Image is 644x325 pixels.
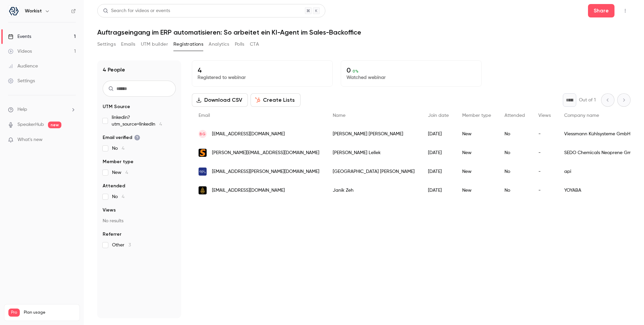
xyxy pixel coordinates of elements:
[504,113,525,118] span: Attended
[421,162,455,181] div: [DATE]
[462,113,491,118] span: Member type
[455,181,498,200] div: New
[103,183,125,189] span: Attended
[112,169,128,176] span: New
[68,137,76,143] iframe: Noticeable Trigger
[199,149,207,157] img: sedochemicals.de
[498,125,532,143] div: No
[588,4,614,17] button: Share
[346,66,476,74] p: 0
[333,113,345,118] span: Name
[532,125,557,143] div: -
[103,158,133,165] span: Member type
[326,181,421,200] div: Janik Zeh
[125,170,128,175] span: 4
[428,113,449,118] span: Join date
[455,143,498,162] div: New
[128,243,131,247] span: 3
[200,131,206,137] span: BG
[97,28,631,36] h1: Auftragseingang im ERP automatisieren: So arbeitet ein KI-Agent im Sales-Backoffice
[122,194,124,199] span: 4
[103,231,121,238] span: Referrer
[8,309,20,317] span: Pro
[103,66,125,74] h1: 4 People
[8,106,76,113] li: help-dropdown-opener
[421,181,455,200] div: [DATE]
[17,121,44,128] a: SpeakerHub
[564,113,599,118] span: Company name
[250,39,259,50] button: CTA
[103,103,130,110] span: UTM Source
[8,63,38,69] div: Audience
[103,134,140,141] span: Email verified
[235,39,245,50] button: Polls
[141,39,168,50] button: UTM builder
[97,39,116,50] button: Settings
[112,193,124,200] span: No
[112,145,124,152] span: No
[199,113,210,118] span: Email
[192,93,248,107] button: Download CSV
[17,136,43,143] span: What's new
[8,6,19,16] img: Workist
[498,181,532,200] div: No
[212,187,285,194] span: [EMAIL_ADDRESS][DOMAIN_NAME]
[159,122,162,127] span: 4
[212,149,319,156] span: [PERSON_NAME][EMAIL_ADDRESS][DOMAIN_NAME]
[353,69,359,74] span: 0 %
[103,218,176,224] p: No results
[198,74,327,81] p: Registered to webinar
[532,143,557,162] div: -
[17,106,27,113] span: Help
[198,66,327,74] p: 4
[421,143,455,162] div: [DATE]
[326,125,421,143] div: [PERSON_NAME] [PERSON_NAME]
[455,125,498,143] div: New
[209,39,229,50] button: Analytics
[326,162,421,181] div: [GEOGRAPHIC_DATA] [PERSON_NAME]
[346,74,476,81] p: Watched webinar
[121,39,135,50] button: Emails
[122,146,124,151] span: 4
[199,168,207,176] img: api.de
[112,114,176,128] span: linkedin?utm_source=linkedIn
[8,48,32,55] div: Videos
[173,39,203,50] button: Registrations
[532,162,557,181] div: -
[8,33,31,40] div: Events
[48,122,61,128] span: new
[532,181,557,200] div: -
[421,125,455,143] div: [DATE]
[251,93,301,107] button: Create Lists
[24,310,75,315] span: Plan usage
[103,103,176,248] section: facet-groups
[579,97,596,103] p: Out of 1
[455,162,498,181] div: New
[498,162,532,181] div: No
[8,78,35,84] div: Settings
[212,131,285,138] span: [EMAIL_ADDRESS][DOMAIN_NAME]
[326,143,421,162] div: [PERSON_NAME] Lellek
[25,8,42,14] h6: Workist
[103,7,170,14] div: Search for videos or events
[498,143,532,162] div: No
[103,207,116,214] span: Views
[538,113,551,118] span: Views
[112,242,131,248] span: Other
[199,186,207,194] img: yoyaba.com
[212,168,319,175] span: [EMAIL_ADDRESS][PERSON_NAME][DOMAIN_NAME]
